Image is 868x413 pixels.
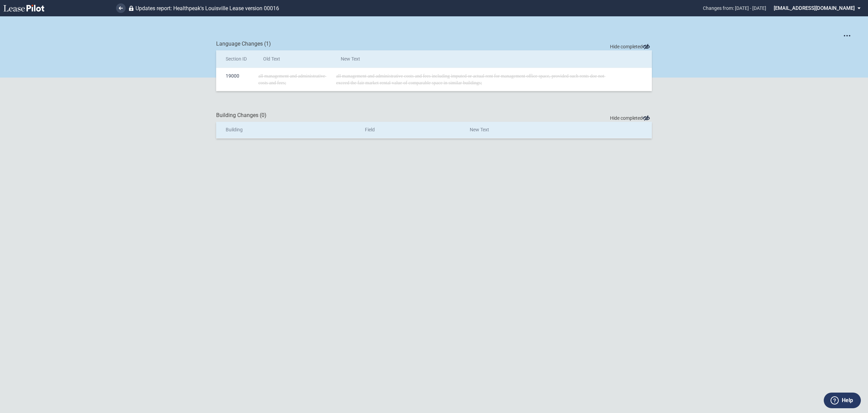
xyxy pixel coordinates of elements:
div: Language Changes (1) [216,40,652,48]
button: Open options menu [841,30,852,41]
span: including imputed or actual rent for management office space, provided such rents doe not exceed ... [336,73,605,85]
button: Help [824,393,861,408]
div: Building Changes (0) [216,112,652,119]
span: Changes from: [DATE] - [DATE] [703,5,766,11]
th: New Text [331,50,611,68]
span: Updates report: Healthpeak's Louisville Lease version 00016 [135,5,279,12]
label: Help [842,396,853,405]
th: Field [355,122,460,138]
span: all management and administrative costs and fees; [258,73,326,85]
th: Section ID [216,50,254,68]
th: Building [216,122,355,138]
span: Hide completed [610,44,652,50]
span: 19000 [226,68,239,84]
span: all management and administrative costs and fees ; [336,73,605,85]
span: Hide completed [610,115,652,122]
th: Old Text [254,50,331,68]
th: New Text [460,122,611,138]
